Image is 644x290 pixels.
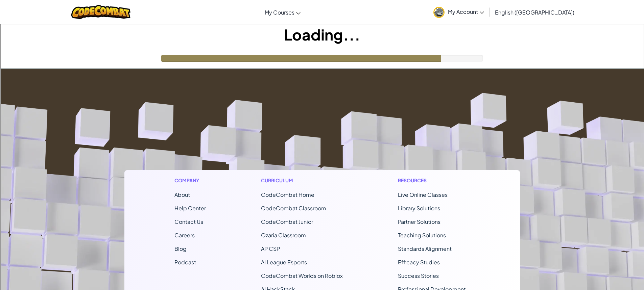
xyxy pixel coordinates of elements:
[448,8,484,15] span: My Account
[265,9,294,16] span: My Courses
[261,3,304,21] a: My Courses
[433,7,445,18] img: avatar
[492,3,578,21] a: English ([GEOGRAPHIC_DATA])
[71,5,130,19] img: CodeCombat logo
[495,9,574,16] span: English ([GEOGRAPHIC_DATA])
[430,1,487,23] a: My Account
